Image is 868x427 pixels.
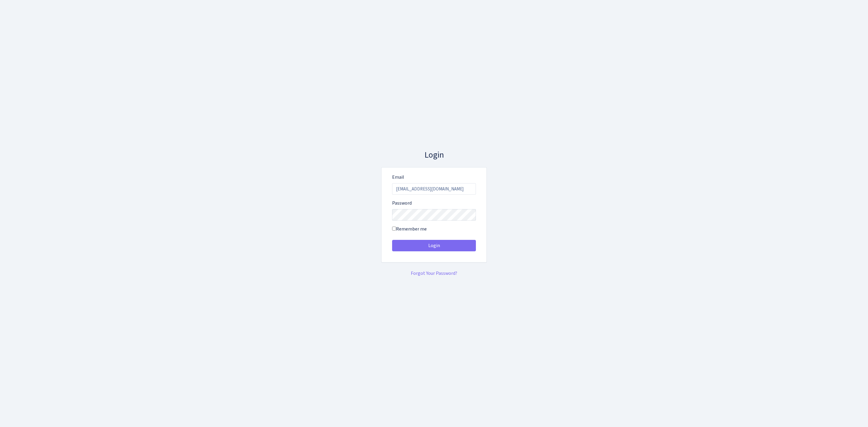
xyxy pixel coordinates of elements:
[411,270,457,277] a: Forgot Your Password?
[392,240,476,251] button: Login
[392,199,412,207] label: Password
[392,227,396,231] input: Remember me
[392,225,427,233] label: Remember me
[392,174,404,181] label: Email
[381,150,487,160] h3: Login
